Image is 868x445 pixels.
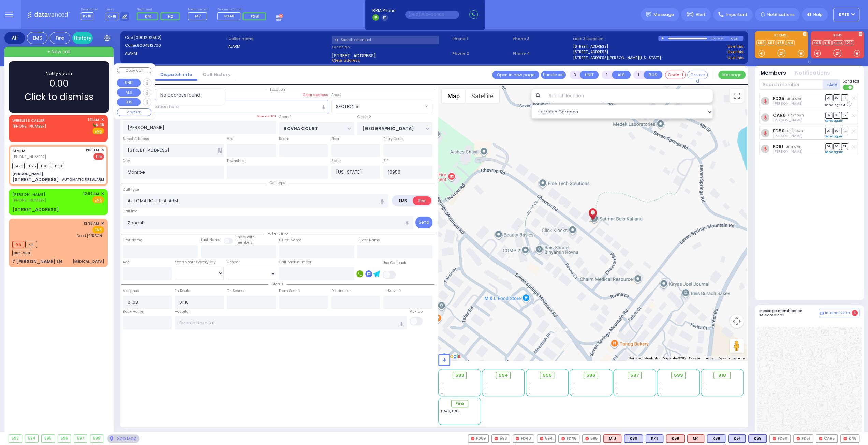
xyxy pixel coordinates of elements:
[852,310,858,316] span: 4
[573,44,608,49] a: [STREET_ADDRESS]
[528,380,530,385] span: -
[666,434,685,443] div: K68
[12,123,46,129] span: [PHONE_NUMBER]
[603,434,621,443] div: M13
[39,163,50,169] span: FD61
[455,400,464,407] span: Fire
[541,71,566,79] button: Transfer call
[573,49,608,55] a: [STREET_ADDRESS]
[227,136,233,142] label: Apt
[83,191,99,196] span: 12:57 AM
[58,435,71,442] div: 596
[440,352,462,361] img: Google
[155,71,197,78] a: Dispatch info
[73,259,104,264] div: [MEDICAL_DATA]
[12,192,45,197] a: [PERSON_NAME]
[383,288,401,294] label: In Service
[624,434,643,443] div: BLS
[603,434,621,443] div: ALS
[748,434,767,443] div: K69
[543,372,552,379] span: 595
[833,128,840,134] span: SO
[137,8,182,12] label: Night unit
[468,434,489,443] div: FD69
[90,435,103,442] div: 599
[703,390,741,396] div: -
[820,312,824,315] img: comment-alt.png
[660,380,662,385] span: -
[224,13,234,19] span: FD40
[123,259,130,265] label: Age
[125,43,226,48] label: Caller:
[160,92,222,99] span: No address found!
[95,198,102,203] u: EMS
[88,117,99,122] span: 1:11 AM
[718,372,726,379] span: 918
[616,380,618,385] span: -
[825,119,843,123] a: Send again
[573,36,658,42] label: Last 3 location
[227,288,244,294] label: On Scene
[513,36,571,42] span: Phone 3
[279,136,289,142] label: Room
[825,128,832,134] span: DR
[52,163,63,169] span: FD50
[819,309,859,317] button: Internal Chat 4
[773,101,802,106] span: Mendel Friedman
[825,143,832,150] span: DR
[4,32,25,44] div: All
[77,233,104,238] span: Good Sam
[776,40,785,45] a: K88
[767,40,775,45] a: K61
[217,8,268,12] label: Fire units on call
[841,128,848,134] span: TR
[825,311,850,315] span: Internal Chat
[117,88,141,97] button: ALS
[612,71,631,79] button: ALS
[540,437,543,440] img: red-radio-icon.svg
[727,44,743,49] a: Use this
[786,96,803,101] span: unknown
[759,309,819,317] h5: Message members on selected call
[62,177,104,182] div: AUTOMATIC FIRE ALARM
[228,36,329,42] label: Caller name
[93,153,104,160] span: Fire
[756,40,766,45] a: K69
[795,69,830,77] button: Notifications
[823,40,832,45] a: K18
[561,437,565,440] img: red-radio-icon.svg
[455,372,464,379] span: 593
[84,221,99,226] span: 12:36 AM
[767,12,794,18] span: Notifications
[101,191,104,197] span: ✕
[279,114,291,120] label: Cross 1
[12,258,62,265] div: 7 [PERSON_NAME] LN
[357,238,380,243] label: P Last Name
[485,380,487,385] span: -
[819,437,822,440] img: red-radio-icon.svg
[12,154,46,160] span: [PHONE_NUMBER]
[123,309,143,314] label: Back Home
[616,385,618,390] span: -
[331,288,352,294] label: Destination
[710,34,716,42] div: 0:00
[773,144,783,149] a: FD61
[101,117,104,123] span: ✕
[825,103,853,107] span: Sending text
[755,34,808,39] label: KJ EMS...
[580,71,599,79] button: UNIT
[137,43,161,48] span: 8004812700
[72,32,93,44] a: History
[12,197,46,203] span: [PHONE_NUMBER]
[495,437,498,440] img: red-radio-icon.svg
[117,98,141,106] button: BUS
[123,209,137,214] label: Call Info
[773,128,784,133] a: FD50
[813,12,823,18] span: Help
[46,70,72,77] span: Notify you in
[267,87,289,92] span: Location
[12,171,43,176] div: [PERSON_NAME]
[383,136,403,142] label: Entry Code
[331,136,339,142] label: Floor
[707,434,725,443] div: K88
